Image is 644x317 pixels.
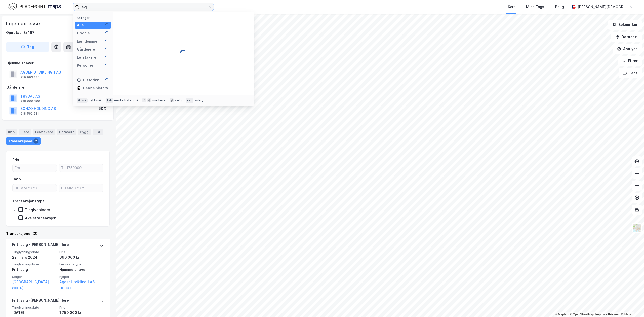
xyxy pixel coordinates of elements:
div: Tinglysninger [25,207,50,212]
div: Leietakere [77,54,96,60]
div: Hjemmelshaver [6,60,109,66]
iframe: Chat Widget [619,293,644,317]
span: Pris [59,305,104,310]
button: Analyse [613,44,642,54]
div: Datasett [57,129,76,135]
div: Aksjetransaksjon [25,216,56,220]
div: Eiere [19,129,31,135]
img: spinner.a6d8c91a73a9ac5275cf975e30b51cfb.svg [105,55,109,59]
button: Tag [6,42,49,52]
div: Transaksjonstype [12,198,45,204]
div: Fritt salg [12,267,56,273]
div: 22. mars 2024 [12,254,56,260]
div: ⌘ + k [77,98,88,103]
div: [DATE] [12,310,56,316]
div: Personer [77,62,93,68]
div: Mine Tags [526,4,544,10]
a: Agder Utvikling 1 AS (100%) [59,279,104,291]
div: 690 000 kr [59,254,104,260]
span: Tinglysningsdato [12,305,56,310]
div: Eiendommer [77,38,99,44]
div: Gjerstad, 3/467 [6,30,34,36]
img: spinner.a6d8c91a73a9ac5275cf975e30b51cfb.svg [180,49,188,57]
div: Historikk [77,77,99,83]
div: Alle [77,22,84,28]
button: Bokmerker [608,20,642,30]
button: Datasett [611,32,642,42]
div: Kart [508,4,515,10]
div: 919 993 235 [20,75,40,79]
img: spinner.a6d8c91a73a9ac5275cf975e30b51cfb.svg [105,78,109,82]
div: Ingen adresse [6,20,41,28]
div: avbryt [194,98,205,102]
input: Fra [13,164,57,172]
span: Selger [12,275,56,279]
span: Eierskapstype [59,262,104,266]
div: Delete history [83,85,108,91]
div: Dato [12,176,21,182]
img: spinner.a6d8c91a73a9ac5275cf975e30b51cfb.svg [105,31,109,35]
div: esc [186,98,193,103]
div: Gårdeiere [6,84,109,90]
img: spinner.a6d8c91a73a9ac5275cf975e30b51cfb.svg [105,47,109,51]
div: nytt søk [89,98,102,102]
div: Bolig [555,4,564,10]
div: Fritt salg - [PERSON_NAME] flere [12,242,69,250]
img: spinner.a6d8c91a73a9ac5275cf975e30b51cfb.svg [105,39,109,43]
a: [GEOGRAPHIC_DATA] (100%) [12,279,56,291]
span: Pris [59,250,104,254]
div: Hjemmelshaver [59,267,104,273]
button: Tags [619,68,642,78]
input: DD.MM.YYYY [13,184,57,192]
img: logo.f888ab2527a4732fd821a326f86c7f29.svg [8,2,61,11]
input: Til 1750000 [59,164,103,172]
div: Info [6,129,17,135]
img: spinner.a6d8c91a73a9ac5275cf975e30b51cfb.svg [105,63,109,67]
div: Google [77,30,90,36]
div: [PERSON_NAME][DEMOGRAPHIC_DATA] [578,4,628,10]
div: 50% [99,105,106,112]
div: velg [175,98,182,102]
input: Søk på adresse, matrikkel, gårdeiere, leietakere eller personer [79,3,208,11]
div: Fritt salg - [PERSON_NAME] flere [12,297,69,305]
div: Pris [12,157,19,163]
div: Transaksjoner [6,137,41,145]
div: Kategori [77,16,111,20]
div: Gårdeiere [77,46,95,52]
div: neste kategori [114,98,138,102]
img: spinner.a6d8c91a73a9ac5275cf975e30b51cfb.svg [105,23,109,27]
span: Tinglysningsdato [12,250,56,254]
div: Bygg [78,129,91,135]
div: Transaksjoner (2) [6,231,110,237]
input: DD.MM.YYYY [59,184,103,192]
div: 918 562 281 [20,112,39,116]
a: OpenStreetMap [570,313,594,316]
div: 928 666 506 [20,99,40,103]
span: Tinglysningstype [12,262,56,266]
img: Z [632,223,642,233]
div: Kontrollprogram for chat [619,293,644,317]
a: Improve this map [595,313,620,316]
span: Kjøper [59,275,104,279]
div: 1 750 000 kr [59,310,104,316]
div: 2 [33,138,38,144]
div: ESG [93,129,103,135]
div: tab [106,98,113,103]
div: Leietakere [33,129,55,135]
button: Filter [618,56,642,66]
div: markere [152,98,166,102]
a: Mapbox [555,313,569,316]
